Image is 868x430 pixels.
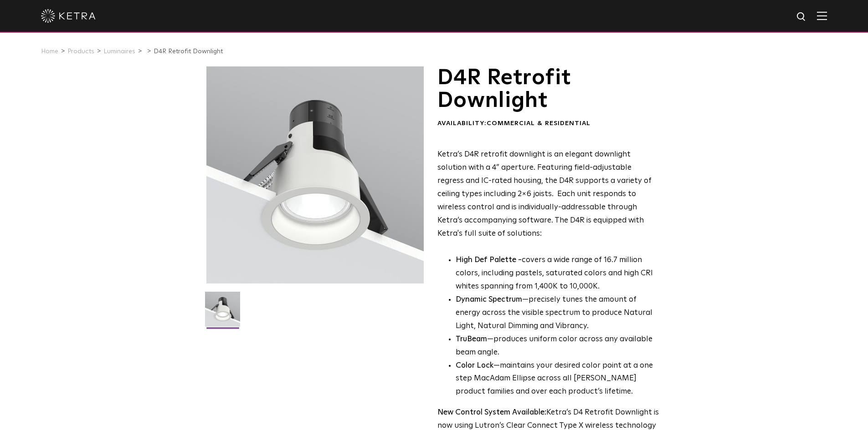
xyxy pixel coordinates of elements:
[437,148,659,240] p: Ketra’s D4R retrofit downlight is an elegant downlight solution with a 4” aperture. Featuring fie...
[456,293,659,333] li: —precisely tunes the amount of energy across the visible spectrum to produce Natural Light, Natur...
[41,9,96,23] img: ketra-logo-2019-white
[456,335,487,343] strong: TruBeam
[456,296,522,304] strong: Dynamic Spectrum
[437,409,546,416] strong: New Control System Available:
[205,292,240,334] img: D4R Retrofit Downlight
[487,120,591,126] span: Commercial & Residential
[456,256,522,264] strong: High Def Palette -
[456,333,659,359] li: —produces uniform color across any available beam angle.
[103,48,135,55] a: Luminaires
[817,11,827,20] img: Hamburger%20Nav.svg
[67,48,94,55] a: Products
[41,48,58,55] a: Home
[796,11,807,23] img: search icon
[154,48,223,55] a: D4R Retrofit Downlight
[437,66,659,112] h1: D4R Retrofit Downlight
[456,359,659,399] li: —maintains your desired color point at a one step MacAdam Ellipse across all [PERSON_NAME] produc...
[456,362,493,369] strong: Color Lock
[437,119,659,128] div: Availability:
[456,254,659,293] p: covers a wide range of 16.7 million colors, including pastels, saturated colors and high CRI whit...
